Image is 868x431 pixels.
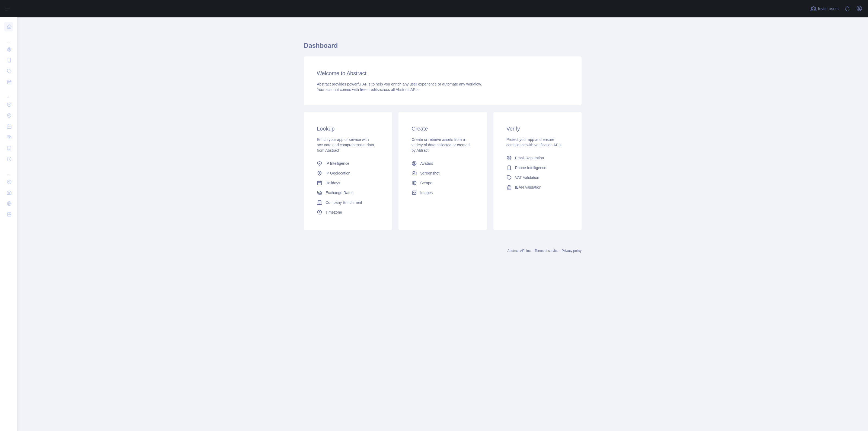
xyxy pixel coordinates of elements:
[317,69,569,77] h3: Welcome to Abstract.
[411,137,470,153] span: Create or retrieve assets from a variety of data collected or created by Abtract
[420,180,432,186] span: Scrape
[325,161,349,166] span: IP Intelligence
[409,188,476,198] a: Images
[809,4,840,13] button: Invite users
[515,165,546,170] span: Phone Intelligence
[818,6,839,12] span: Invite users
[317,82,482,86] span: Abstract provides powerful APIs to help you enrich any user experience or automate any workflow.
[317,87,419,92] span: Your account comes with across all Abstract APIs.
[315,178,381,188] a: Holidays
[420,161,433,166] span: Avatars
[506,125,569,132] h3: Verify
[420,170,439,176] span: Screenshot
[4,88,13,99] div: ...
[506,137,561,147] span: Protect your app and ensure compliance with verification APIs
[409,159,476,168] a: Avatars
[409,168,476,178] a: Screenshot
[317,125,379,132] h3: Lookup
[515,175,539,180] span: VAT Validation
[315,168,381,178] a: IP Geolocation
[504,182,571,192] a: IBAN Validation
[4,33,13,43] div: ...
[360,87,379,92] span: free credits
[562,249,582,253] a: Privacy policy
[325,190,353,195] span: Exchange Rates
[508,249,532,253] a: Abstract API Inc.
[304,41,582,54] h1: Dashboard
[515,155,544,161] span: Email Reputation
[325,180,340,186] span: Holidays
[315,198,381,207] a: Company Enrichment
[4,165,13,176] div: ...
[325,210,342,215] span: Timezone
[420,190,433,195] span: Images
[315,159,381,168] a: IP Intelligence
[315,188,381,198] a: Exchange Rates
[504,173,571,182] a: VAT Validation
[325,170,350,176] span: IP Geolocation
[409,178,476,188] a: Scrape
[535,249,558,253] a: Terms of service
[411,125,474,132] h3: Create
[504,163,571,173] a: Phone Intelligence
[504,153,571,163] a: Email Reputation
[515,185,541,190] span: IBAN Validation
[325,200,362,205] span: Company Enrichment
[317,137,374,153] span: Enrich your app or service with accurate and comprehensive data from Abstract
[315,207,381,217] a: Timezone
